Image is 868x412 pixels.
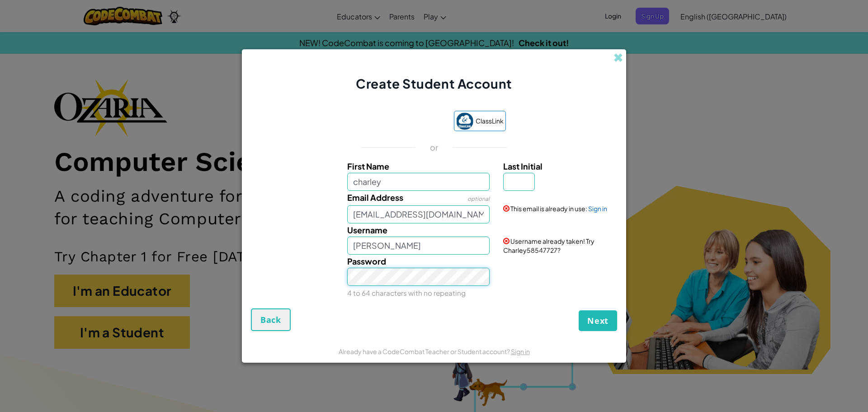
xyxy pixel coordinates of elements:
img: classlink-logo-small.png [456,113,473,130]
span: Already have a CodeCombat Teacher or Student account? [339,347,511,355]
small: 4 to 64 characters with no repeating [347,289,466,297]
span: First Name [347,161,389,171]
span: ClassLink [476,114,504,128]
span: Password [347,256,386,266]
span: Last Initial [503,161,542,171]
span: Next [587,315,609,326]
span: Username [347,225,387,235]
span: Create Student Account [356,76,512,91]
span: Back [260,314,281,325]
span: Email Address [347,192,403,203]
span: This email is already in use: [510,204,587,213]
p: or [430,142,439,153]
a: Sign in [511,347,530,355]
span: optional [467,195,490,202]
a: Sign in [588,204,607,213]
span: Username already taken! Try Charley58547727? [503,237,594,254]
button: Back [251,308,291,331]
iframe: Sign in with Google Button [358,112,449,132]
button: Next [579,310,617,331]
